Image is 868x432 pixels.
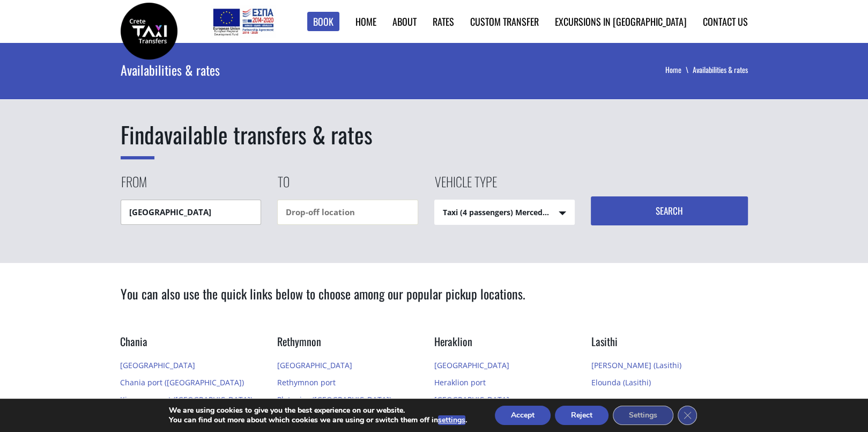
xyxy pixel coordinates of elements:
[277,394,391,405] a: Platanias ([GEOGRAPHIC_DATA])
[121,200,262,225] input: Pickup location
[703,14,748,28] a: Contact us
[121,119,748,151] h1: available transfers & rates
[591,196,748,225] button: Search
[591,360,681,370] a: [PERSON_NAME] (Lasithi)
[277,377,336,387] a: Rethymnon port
[120,334,261,357] h3: Chania
[434,172,497,200] label: Vehicle type
[434,334,575,357] h3: Heraklion
[433,14,454,28] a: Rates
[120,360,195,370] a: [GEOGRAPHIC_DATA]
[665,64,693,75] a: Home
[120,377,244,387] a: Chania port ([GEOGRAPHIC_DATA])
[434,394,509,405] a: [GEOGRAPHIC_DATA]
[121,172,147,200] label: From
[121,3,177,60] img: Crete Taxi Transfers | Rates & availability for transfers in Crete | Crete Taxi Transfers
[121,24,177,35] a: Crete Taxi Transfers | Rates & availability for transfers in Crete | Crete Taxi Transfers
[121,43,463,97] div: Availabilities & rates
[435,200,575,225] span: Taxi (4 passengers) Mercedes E Class
[678,406,697,425] button: Close GDPR Cookie Banner
[434,377,486,387] a: Heraklion port
[613,406,673,425] button: Settings
[120,394,253,405] a: Kissamos port ([GEOGRAPHIC_DATA])
[211,5,275,38] img: e-bannersEUERDF180X90.jpg
[434,360,509,370] a: [GEOGRAPHIC_DATA]
[355,14,376,28] a: Home
[277,334,418,357] h3: Rethymnon
[392,14,417,28] a: About
[277,200,418,225] input: Drop-off location
[693,64,748,75] li: Availabilities & rates
[277,172,290,200] label: To
[591,377,651,387] a: Elounda (Lasithi)
[121,118,154,159] span: Find
[277,360,352,370] a: [GEOGRAPHIC_DATA]
[307,12,339,32] a: Book
[555,14,687,28] a: Excursions in [GEOGRAPHIC_DATA]
[555,406,609,425] button: Reject
[438,415,465,425] button: settings
[169,415,467,425] p: You can find out more about which cookies we are using or switch them off in .
[591,334,732,357] h3: Lasithi
[470,14,539,28] a: Custom Transfer
[495,406,551,425] button: Accept
[121,284,748,318] h2: You can also use the quick links below to choose among our popular pickup locations.
[169,406,467,415] p: We are using cookies to give you the best experience on our website.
